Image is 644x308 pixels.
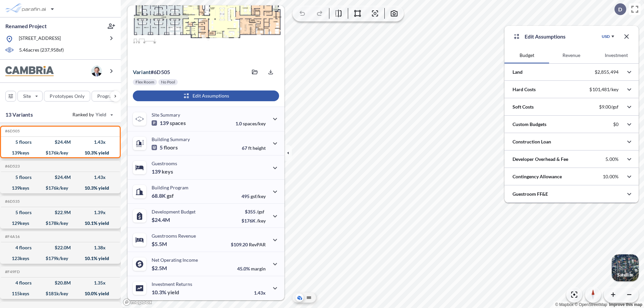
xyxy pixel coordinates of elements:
[152,265,168,271] p: $2.5M
[248,145,252,151] span: ft
[162,168,173,175] span: keys
[152,281,192,287] p: Investment Returns
[296,294,304,302] button: Aerial View
[253,145,266,151] span: height
[152,257,198,263] p: Net Operating Income
[513,104,534,110] p: Soft Costs
[152,136,190,142] p: Building Summary
[152,185,189,190] p: Building Program
[513,121,546,128] p: Custom Budgets
[241,218,266,224] p: $176K
[164,144,178,151] span: floors
[19,35,61,43] p: [STREET_ADDRESS]
[133,69,170,75] p: # 6d505
[242,145,266,151] p: 67
[161,79,175,85] p: No Pool
[17,91,43,102] button: Site
[152,120,186,126] p: 139
[167,289,179,296] span: yield
[513,191,548,197] p: Guestroom FF&E
[152,217,171,223] p: $24.4M
[605,156,619,162] p: 5.00%
[91,66,102,76] img: user logo
[152,241,168,247] p: $5.5M
[92,91,128,102] button: Program
[603,174,619,180] p: 10.00%
[4,234,20,239] h5: Click to copy the code
[123,298,152,306] a: Mapbox homepage
[251,266,266,271] span: margin
[152,289,179,296] p: 10.3%
[67,109,117,120] button: Ranked by Yield
[594,47,639,63] button: Investment
[4,199,20,204] h5: Click to copy the code
[170,120,186,126] span: spaces
[241,209,266,214] p: $355
[50,93,85,100] p: Prototypes Only
[513,69,523,75] p: Land
[152,168,173,175] p: 139
[599,104,619,110] p: $9.00/gsf
[152,192,174,199] p: 68.8K
[44,91,90,102] button: Prototypes Only
[4,269,20,274] h5: Click to copy the code
[231,242,266,247] p: $109.20
[237,266,266,271] p: 45.0%
[305,294,313,302] button: Site Plan
[167,192,174,199] span: gsf
[257,209,264,214] span: /gsf
[19,47,64,54] p: 5.46 acres ( 237,958 sf)
[612,254,639,281] img: Switcher Image
[595,69,619,75] p: $2,855,494
[5,66,54,76] img: BrandImage
[513,173,562,180] p: Contingency Allowance
[133,69,151,75] span: Variant
[152,161,177,166] p: Guestrooms
[513,156,568,163] p: Developer Overhead & Fee
[152,233,196,239] p: Guestrooms Revenue
[254,290,266,296] p: 1.43x
[152,144,178,151] p: 5
[5,111,33,119] p: 13 Variants
[136,79,154,85] p: Flex Room
[525,33,566,41] p: Edit Assumptions
[235,121,266,126] p: 1.0
[602,34,610,39] div: USD
[23,93,31,100] p: Site
[609,302,642,307] a: Improve this map
[251,193,266,199] span: gsf/key
[575,302,607,307] a: OpenStreetMap
[96,111,107,118] span: Yield
[243,121,266,126] span: spaces/key
[5,22,47,30] p: Renamed Project
[249,242,266,247] span: RevPAR
[513,86,536,93] p: Hard Costs
[617,272,633,278] p: Satellite
[4,164,20,169] h5: Click to copy the code
[612,254,639,281] button: Switcher ImageSatellite
[513,138,551,145] p: Construction Loan
[241,193,266,199] p: 495
[613,121,619,127] p: $0
[4,129,20,133] h5: Click to copy the code
[152,112,180,118] p: Site Summary
[589,86,619,93] p: $101,481/key
[133,90,279,101] button: Edit Assumptions
[257,218,266,224] span: /key
[549,47,594,63] button: Revenue
[97,93,116,100] p: Program
[555,302,574,307] a: Mapbox
[504,47,549,63] button: Budget
[152,209,196,214] p: Development Budget
[618,6,622,12] p: D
